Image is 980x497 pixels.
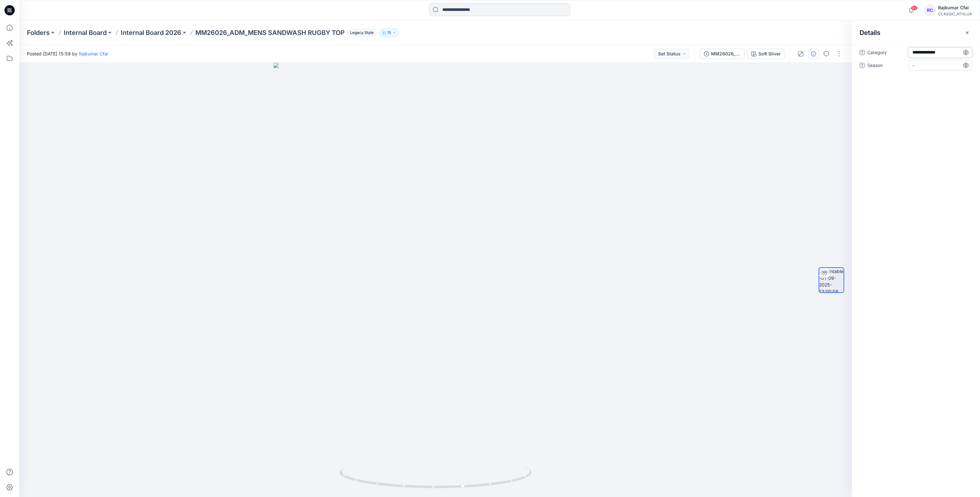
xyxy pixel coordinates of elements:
[64,28,107,37] a: Internal Board
[79,51,108,56] a: Rajkumar Cfai
[911,5,918,11] span: 92
[347,29,377,37] span: Legacy Style
[867,62,906,70] span: Season
[860,29,880,37] h2: Details
[747,49,785,59] button: Soft Silver
[808,49,819,59] button: Details
[379,28,399,37] button: 15
[867,49,906,58] span: Category
[27,50,108,57] span: Posted [DATE] 15:59 by
[938,4,972,12] div: Rajkumar Cfai
[819,268,844,292] img: turntable-01-09-2025-13:00:08
[345,28,377,37] button: Legacy Style
[912,62,968,69] span: -
[27,28,50,37] a: Folders
[938,12,972,16] div: CLASSIC_ATHLUX
[758,50,781,57] div: Soft Silver
[121,28,181,37] a: Internal Board 2026
[924,4,935,16] div: RC
[195,28,345,37] p: MM26026_ADM_MENS SANDWASH RUGBY TOP
[387,29,391,36] p: 15
[711,50,740,57] div: MM26026_ADM_MENS SANDWASH RUGBY TOP
[700,49,745,59] button: MM26026_ADM_MENS SANDWASH RUGBY TOP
